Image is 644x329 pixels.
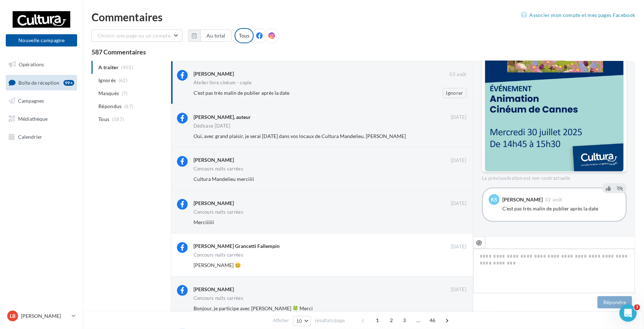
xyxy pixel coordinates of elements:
[194,114,251,121] div: [PERSON_NAME], auteur
[18,79,59,85] span: Boîte de réception
[194,166,243,171] div: Concours nuits carrées
[194,70,234,77] div: [PERSON_NAME]
[98,116,109,123] span: Tous
[473,236,485,249] button: @
[63,80,74,86] div: 99+
[502,205,620,212] div: C'est pas très malin de publier après la date
[293,316,311,326] button: 10
[482,172,627,182] div: La prévisualisation est non-contractuelle
[451,200,467,207] span: [DATE]
[98,90,119,97] span: Masqués
[315,317,345,324] span: résultats/page
[451,157,467,164] span: [DATE]
[194,80,252,85] div: Atelier livre cinéum - copie
[98,32,170,39] span: Choisir une page ou un compte
[491,196,497,203] span: KS
[92,30,182,42] button: Choisir une page ou un compte
[194,296,243,301] div: Concours nuits carrées
[619,304,637,322] iframe: Intercom live chat
[194,176,254,182] span: Cultura Mandelieu merciiii
[634,304,640,310] span: 3
[10,312,15,320] span: LB
[476,239,483,245] i: @
[4,93,79,108] a: Campagnes
[200,30,232,42] button: Au total
[92,12,635,22] div: Commentaires
[112,116,124,122] span: (587)
[296,318,302,324] span: 10
[235,28,254,43] div: Tous
[21,312,69,320] p: [PERSON_NAME]
[4,75,79,90] a: Boîte de réception99+
[598,296,632,308] button: Répondre
[399,315,410,326] span: 3
[194,262,241,268] span: [PERSON_NAME] 😊
[6,34,77,46] button: Nouvelle campagne
[413,315,424,326] span: ...
[98,77,116,84] span: Ignorés
[122,90,128,96] span: (7)
[427,315,439,326] span: 46
[451,286,467,293] span: [DATE]
[372,315,383,326] span: 1
[443,88,467,98] button: Ignorer
[18,133,42,139] span: Calendrier
[451,244,467,250] span: [DATE]
[194,90,289,96] span: C'est pas très malin de publier après la date
[194,253,243,257] div: Concours nuits carrées
[4,129,79,145] a: Calendrier
[188,30,232,42] button: Au total
[273,317,289,324] span: Afficher
[194,286,234,293] div: [PERSON_NAME]
[386,315,397,326] span: 2
[194,305,313,311] span: Bonjour, je participe avec [PERSON_NAME] 🍀 Merci
[98,103,122,110] span: Répondus
[194,243,280,250] div: [PERSON_NAME] Grancetti Fallempin
[119,77,128,83] span: (62)
[4,57,79,72] a: Opérations
[194,200,234,207] div: [PERSON_NAME]
[124,103,133,109] span: (67)
[450,71,467,78] span: 02 août
[194,156,234,164] div: [PERSON_NAME]
[6,309,77,323] a: LB [PERSON_NAME]
[18,116,48,122] span: Médiathèque
[502,197,543,202] div: [PERSON_NAME]
[194,219,214,225] span: Merciiiiii
[545,197,562,202] span: 02 août
[194,133,406,139] span: Oui, avec grand plaisir, je serai [DATE] dans vos locaux de Cultura Mandelieu. [PERSON_NAME]
[521,11,635,19] a: Associer mon compte et mes pages Facebook
[194,124,231,128] div: Dédicace [DATE]
[4,111,79,126] a: Médiathèque
[92,49,635,55] div: 587 Commentaires
[451,114,467,121] span: [DATE]
[19,61,44,67] span: Opérations
[18,98,44,104] span: Campagnes
[194,210,243,214] div: Concours nuits carrées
